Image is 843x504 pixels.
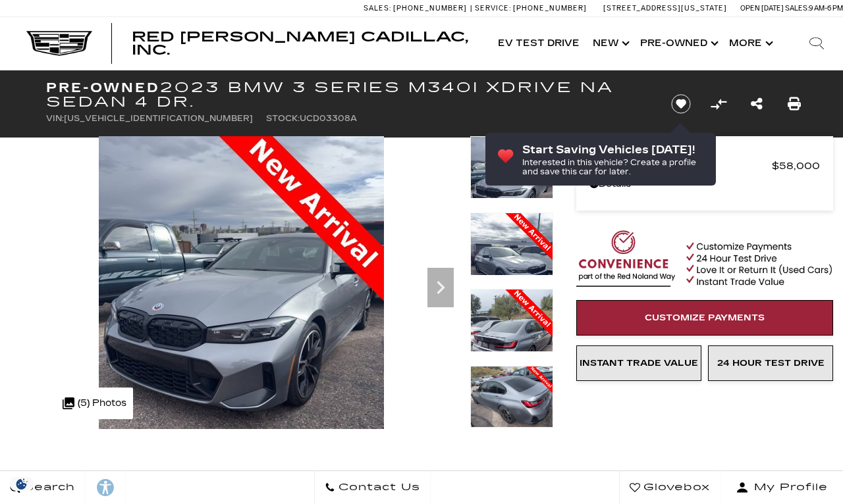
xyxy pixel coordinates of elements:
span: 24 Hour Test Drive [717,358,825,368]
div: (5) Photos [56,388,133,419]
a: Contact Us [314,471,431,504]
span: VIN: [46,114,64,123]
img: Used 2023 Gray BMW M340i xDrive image 2 [470,213,553,322]
span: Sales: [364,4,391,13]
button: Open user profile menu [721,471,843,504]
span: My Profile [749,478,828,497]
a: [STREET_ADDRESS][US_STATE] [603,4,727,13]
a: Print this Pre-Owned 2023 BMW 3 Series M340i xDrive NA Sedan 4 Dr. [788,95,801,113]
a: Pre-Owned [634,17,722,70]
a: Glovebox [619,471,721,504]
span: Contact Us [335,478,420,497]
span: Service: [475,4,511,13]
button: More [722,17,777,70]
a: EV Test Drive [491,17,586,70]
span: $58,000 [772,157,820,175]
img: Used 2023 Gray BMW M340i xDrive image 3 [470,289,553,399]
a: Red [PERSON_NAME] $58,000 [589,157,820,175]
section: Click to Open Cookie Consent Modal [7,477,37,491]
span: [US_VEHICLE_IDENTIFICATION_NUMBER] [64,114,253,123]
button: Save vehicle [666,93,695,114]
img: Used 2023 Gray BMW M340i xDrive image 1 [470,136,553,246]
a: Customize Payments [576,300,833,336]
img: Used 2023 Gray BMW M340i xDrive image 4 [470,366,553,428]
span: Search [20,478,75,497]
a: Details [589,175,820,193]
span: Sales: [785,4,809,13]
h1: 2023 BMW 3 Series M340i xDrive NA Sedan 4 Dr. [46,80,649,109]
span: Customize Payments [645,313,765,323]
span: Glovebox [640,478,710,497]
span: Instant Trade Value [580,358,698,368]
span: Red [PERSON_NAME] [589,157,772,175]
a: Sales: [PHONE_NUMBER] [364,5,470,12]
a: Red [PERSON_NAME] Cadillac, Inc. [132,30,478,57]
span: UCD03308A [300,114,357,123]
span: Red [PERSON_NAME] Cadillac, Inc. [132,29,468,58]
a: New [586,17,634,70]
button: Compare Vehicle [709,94,728,114]
strong: Pre-Owned [46,80,160,95]
img: Cadillac Dark Logo with Cadillac White Text [26,31,92,56]
a: Instant Trade Value [576,345,701,381]
span: [PHONE_NUMBER] [513,4,587,13]
span: 9 AM-6 PM [809,4,843,13]
span: Stock: [266,114,300,123]
div: Next [427,268,454,307]
span: [PHONE_NUMBER] [393,4,467,13]
img: Opt-Out Icon [7,477,37,491]
span: Open [DATE] [740,4,784,13]
a: Share this Pre-Owned 2023 BMW 3 Series M340i xDrive NA Sedan 4 Dr. [751,95,763,113]
a: Service: [PHONE_NUMBER] [470,5,590,12]
a: 24 Hour Test Drive [708,345,833,381]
